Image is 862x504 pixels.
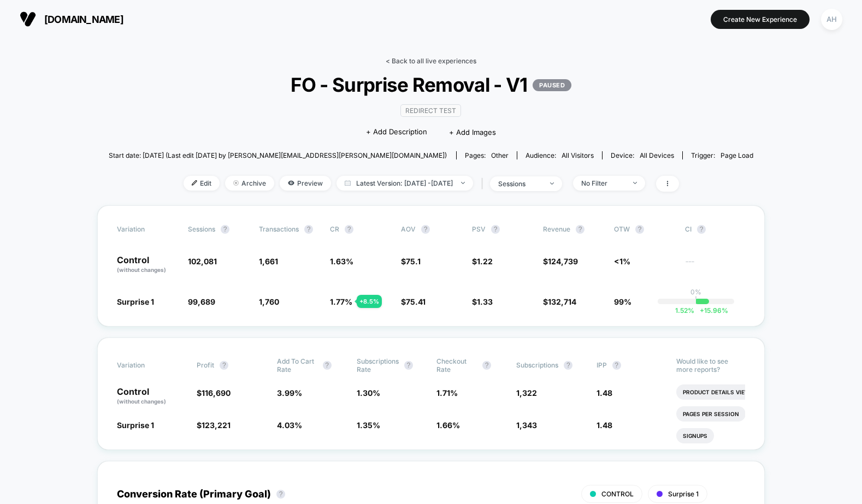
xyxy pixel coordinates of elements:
[581,179,625,187] div: No Filter
[400,104,461,117] span: Redirect Test
[277,388,302,398] span: 3.99 %
[44,14,123,25] span: [DOMAIN_NAME]
[635,225,644,234] button: ?
[548,257,578,266] span: 124,739
[16,10,127,28] button: [DOMAIN_NAME]
[197,420,231,430] span: $
[202,388,231,398] span: 116,690
[404,361,413,370] button: ?
[477,297,493,306] span: 1.33
[614,297,631,306] span: 99%
[516,361,558,369] span: Subscriptions
[691,151,753,159] div: Trigger:
[436,420,460,430] span: 1.66 %
[233,180,239,186] img: end
[109,151,447,159] span: Start date: [DATE] (Last edit [DATE] by [PERSON_NAME][EMAIL_ADDRESS][PERSON_NAME][DOMAIN_NAME])
[20,11,36,27] img: Visually logo
[472,257,493,266] span: $
[640,151,674,159] span: all devices
[601,490,634,498] span: CONTROL
[197,388,231,398] span: $
[543,225,570,233] span: Revenue
[117,266,166,273] span: (without changes)
[188,257,217,266] span: 102,081
[197,361,214,369] span: Profit
[323,361,332,370] button: ?
[357,295,382,308] div: + 8.5 %
[711,10,810,29] button: Create New Experience
[697,225,706,234] button: ?
[184,176,220,191] span: Edit
[436,357,477,373] span: Checkout Rate
[221,225,229,234] button: ?
[188,297,215,306] span: 99,689
[614,257,630,266] span: <1%
[491,151,509,159] span: other
[576,225,584,234] button: ?
[277,420,302,430] span: 4.03 %
[668,490,699,498] span: Surprise 1
[685,258,745,274] span: ---
[695,296,697,304] p: |
[498,180,542,188] div: sessions
[277,357,317,373] span: Add To Cart Rate
[386,57,476,65] a: < Back to all live experiences
[676,428,714,443] li: Signups
[526,151,594,159] div: Audience:
[406,257,421,266] span: 75.1
[676,357,745,373] p: Would like to see more reports?
[818,8,846,31] button: AH
[472,297,493,306] span: $
[597,420,612,430] span: 1.48
[421,225,430,234] button: ?
[700,306,704,315] span: +
[676,384,776,400] li: Product Details Views Rate
[479,176,490,192] span: |
[330,257,353,266] span: 1.63 %
[516,420,537,430] span: 1,343
[597,388,612,398] span: 1.48
[597,361,607,369] span: IPP
[117,357,177,373] span: Variation
[304,225,313,234] button: ?
[345,225,353,234] button: ?
[276,490,285,499] button: ?
[562,151,594,159] span: All Visitors
[491,225,500,234] button: ?
[465,151,509,159] div: Pages:
[548,297,576,306] span: 132,714
[202,420,231,430] span: 123,221
[336,176,473,191] span: Latest Version: [DATE] - [DATE]
[516,388,537,398] span: 1,322
[633,182,637,184] img: end
[225,176,274,191] span: Archive
[141,73,721,96] span: FO - Surprise Removal - V1
[406,297,426,306] span: 75.41
[259,297,279,306] span: 1,760
[675,306,694,315] span: 1.52 %
[220,361,228,370] button: ?
[117,398,166,405] span: (without changes)
[685,225,745,234] span: CI
[259,257,278,266] span: 1,661
[357,420,380,430] span: 1.35 %
[117,256,177,274] p: Control
[612,361,621,370] button: ?
[694,306,728,315] span: 15.96 %
[721,151,753,159] span: Page Load
[602,151,682,159] span: Device:
[401,297,426,306] span: $
[401,257,421,266] span: $
[676,406,746,422] li: Pages Per Session
[461,182,465,184] img: end
[188,225,215,233] span: Sessions
[192,180,197,186] img: edit
[117,387,186,406] p: Control
[117,297,154,306] span: Surprise 1
[477,257,493,266] span: 1.22
[564,361,572,370] button: ?
[550,182,554,185] img: end
[401,225,416,233] span: AOV
[345,180,351,186] img: calendar
[614,225,674,234] span: OTW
